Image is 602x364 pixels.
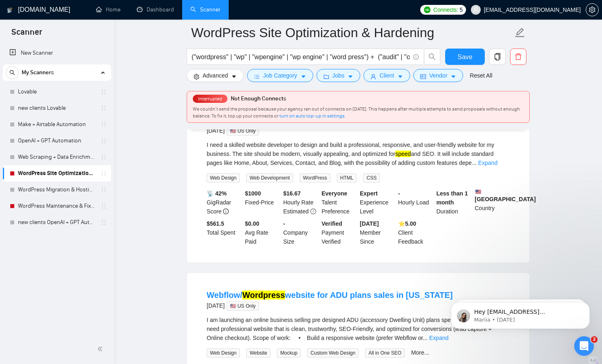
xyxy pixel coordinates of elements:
button: setting [586,3,599,16]
span: caret-down [348,73,353,80]
a: Make + Airtable Automation [18,116,96,133]
button: copy [489,49,506,65]
button: barsJob Categorycaret-down [247,69,313,82]
div: I am launching an online business selling pre designed ADU (accessory Dwelling Unit) plans specif... [207,315,510,342]
span: idcard [420,73,426,80]
div: Company Size [282,219,320,246]
a: new clients Lovable [18,100,96,116]
b: $ 1000 [245,190,261,197]
iframe: Intercom notifications message [439,285,602,342]
a: Lovable [18,84,96,100]
span: setting [586,7,598,13]
span: caret-down [450,73,456,80]
input: Search Freelance Jobs... [192,52,410,62]
span: My Scanners [22,64,54,81]
span: info-circle [223,209,229,214]
b: Expert [360,190,378,197]
a: dashboardDashboard [137,6,174,13]
span: bars [254,73,260,80]
span: CSS [363,173,380,182]
button: folderJobscaret-down [317,69,361,82]
div: Duration [435,189,473,216]
span: 🇺🇸 US Only [227,302,259,311]
span: All in One SEO [365,348,405,357]
b: Everyone [321,190,347,197]
div: Total Spent [205,219,243,246]
span: holder [100,186,107,193]
span: Web Design [207,348,240,357]
a: searchScanner [190,6,221,13]
span: Interrupted [196,96,225,102]
span: caret-down [397,73,403,80]
button: search [6,66,19,79]
span: 🇺🇸 US Only [227,127,259,135]
span: ... [423,335,428,341]
div: Hourly Rate [282,189,320,216]
span: ... [472,160,477,166]
button: userClientcaret-down [363,69,410,82]
span: caret-down [231,73,237,80]
span: user [370,73,376,80]
span: Scanner [5,26,49,43]
div: GigRadar Score [205,189,243,216]
div: Country [473,189,511,216]
mark: speed [395,151,411,157]
li: New Scanner [3,45,111,61]
mark: Wordpress [242,291,285,300]
iframe: Intercom live chat [574,336,594,356]
span: HTML [337,173,357,182]
a: Expand [429,335,448,341]
b: 📡 42% [207,190,227,197]
span: Client [379,71,394,80]
a: Webflow/Wordpresswebsite for ADU plans sales in [US_STATE] [207,291,453,300]
span: 5 [459,5,463,14]
a: Web Scraping + Data Enrichment Automation [18,149,96,165]
span: Mockup [277,348,301,357]
div: Client Feedback [397,219,435,246]
b: Verified [321,220,342,227]
b: - [283,220,285,227]
b: - [398,190,400,197]
a: Reset All [470,71,492,80]
a: WordPress Maintenance & Fixes [18,198,96,214]
a: WordPress Migration & Hosting Setup [18,182,96,198]
b: Less than 1 month [437,190,468,206]
div: Avg Rate Paid [243,219,282,246]
span: delete [511,53,526,60]
span: Vendor [429,71,447,80]
a: WordPress Site Optimization & Hardening [18,165,96,182]
span: exclamation-circle [310,209,316,214]
div: Experience Level [358,189,397,216]
span: Jobs [332,71,345,80]
li: My Scanners [3,64,111,231]
span: copy [490,53,505,60]
b: [GEOGRAPHIC_DATA] [475,189,536,202]
b: [DATE] [360,220,379,227]
span: search [424,53,440,60]
span: setting [194,73,199,80]
span: holder [100,170,107,177]
button: settingAdvancedcaret-down [187,69,244,82]
b: ⭐️ 5.00 [398,220,416,227]
span: holder [100,89,107,95]
span: double-left [97,345,105,353]
button: search [424,49,440,65]
span: search [6,70,18,75]
b: $0.00 [245,220,259,227]
span: holder [100,203,107,209]
div: [DATE] [207,301,453,311]
span: folder [323,73,329,80]
span: edit [515,27,525,38]
span: Advanced [203,71,228,80]
span: holder [100,105,107,111]
b: $ 16.67 [283,190,301,197]
span: holder [100,138,107,144]
input: Scanner name... [191,22,513,43]
span: holder [100,154,107,160]
span: Job Category [263,71,297,80]
span: Estimated [283,208,309,215]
